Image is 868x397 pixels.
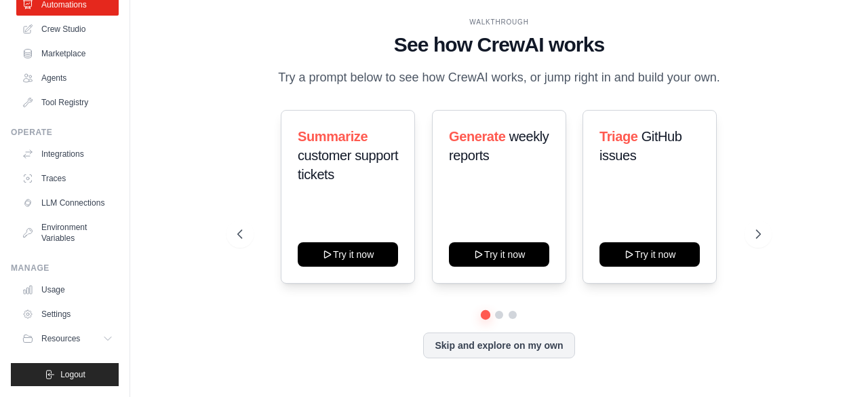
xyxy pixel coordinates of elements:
span: Logout [60,369,85,380]
a: Usage [16,279,119,301]
button: Try it now [449,242,549,267]
a: Environment Variables [16,216,119,249]
a: Integrations [16,143,119,165]
span: customer support tickets [298,148,398,182]
span: Resources [41,333,80,344]
div: Manage [11,263,119,273]
span: GitHub issues [599,129,682,163]
a: Tool Registry [16,92,119,113]
span: Summarize [298,129,368,144]
div: WALKTHROUGH [237,17,760,27]
span: weekly reports [449,129,549,163]
p: Try a prompt below to see how CrewAI works, or jump right in and build your own. [271,68,727,88]
button: Try it now [599,242,700,267]
iframe: Chat Widget [800,332,868,397]
a: Settings [16,303,119,325]
a: Crew Studio [16,18,119,40]
button: Logout [11,363,119,386]
button: Try it now [298,242,398,267]
button: Skip and explore on my own [423,333,574,358]
a: Marketplace [16,43,119,64]
a: Agents [16,67,119,89]
div: Operate [11,127,119,138]
a: Traces [16,168,119,189]
a: LLM Connections [16,192,119,214]
span: Generate [449,129,506,144]
h1: See how CrewAI works [237,33,760,57]
button: Resources [16,328,119,349]
span: Triage [599,129,638,144]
